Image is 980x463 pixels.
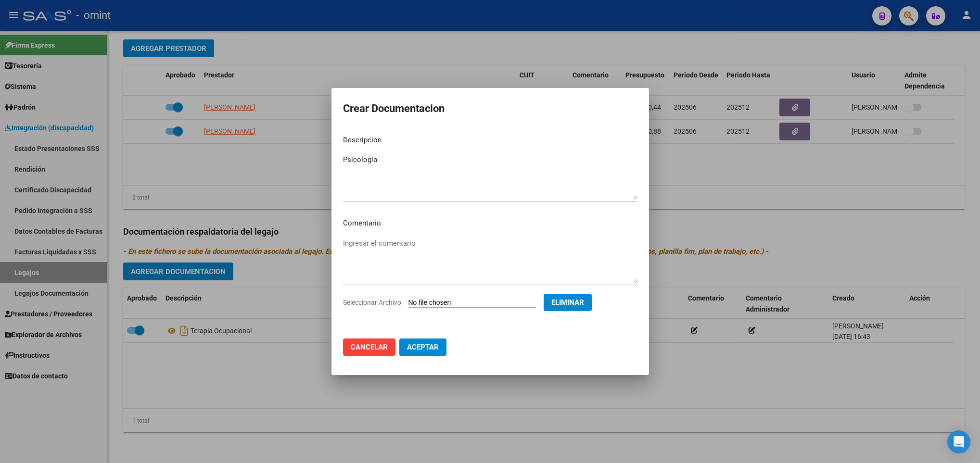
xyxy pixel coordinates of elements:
[407,343,439,351] span: Aceptar
[351,343,388,351] span: Cancelar
[551,298,584,307] span: Eliminar
[343,338,395,356] button: Cancelar
[947,430,970,453] div: Open Intercom Messenger
[544,294,592,311] button: Eliminar
[343,218,637,229] p: Comentario
[399,338,446,356] button: Aceptar
[343,100,637,118] h2: Crear Documentacion
[343,299,401,306] span: Seleccionar Archivo
[343,135,637,146] p: Descripcion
